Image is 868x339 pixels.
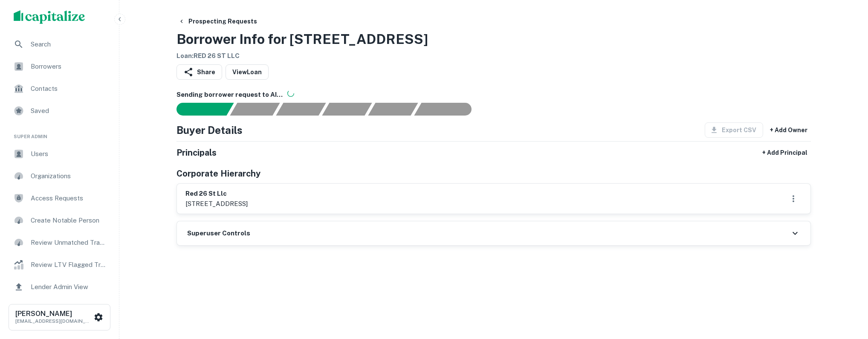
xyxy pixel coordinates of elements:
[230,103,280,116] div: Your request is received and processing...
[7,188,112,209] a: Access Requests
[176,167,260,180] h5: Corporate Hierarchy
[7,210,112,231] a: Create Notable Person
[31,84,107,94] span: Contacts
[176,90,811,100] h6: Sending borrower request to AI...
[322,103,372,116] div: Principals found, AI now looking for contact information...
[175,14,260,29] button: Prospecting Requests
[185,199,248,209] p: [STREET_ADDRESS]
[31,171,107,181] span: Organizations
[31,61,107,72] span: Borrowers
[9,304,110,330] button: [PERSON_NAME][EMAIL_ADDRESS][DOMAIN_NAME]
[187,229,250,238] h6: Superuser Controls
[31,106,107,116] span: Saved
[825,271,868,312] iframe: Chat Widget
[368,103,418,116] div: Principals found, still searching for contact information. This may take time...
[176,51,428,61] h6: Loan : RED 26 ST LLC
[31,193,107,203] span: Access Requests
[31,149,107,159] span: Users
[14,10,85,24] img: capitalize-logo.png
[7,34,112,55] a: Search
[15,317,92,325] p: [EMAIL_ADDRESS][DOMAIN_NAME]
[176,122,243,138] h4: Buyer Details
[31,260,107,270] span: Review LTV Flagged Transactions
[176,29,428,49] h3: Borrower Info for [STREET_ADDRESS]
[31,39,107,49] span: Search
[176,146,217,159] h5: Principals
[759,145,811,160] button: + Add Principal
[7,255,112,275] a: Review LTV Flagged Transactions
[7,277,112,297] a: Lender Admin View
[414,103,482,116] div: AI fulfillment process complete.
[176,64,222,80] button: Share
[7,101,112,121] a: Saved
[7,232,112,253] a: Review Unmatched Transactions
[31,238,107,248] span: Review Unmatched Transactions
[767,122,811,138] button: + Add Owner
[7,56,112,77] a: Borrowers
[7,78,112,99] a: Contacts
[185,189,248,199] h6: red 26 st llc
[15,310,92,317] h6: [PERSON_NAME]
[226,64,269,80] a: ViewLoan
[276,103,326,116] div: Documents found, AI parsing details...
[7,144,112,164] a: Users
[7,166,112,186] a: Organizations
[7,123,112,144] li: Super Admin
[31,282,107,292] span: Lender Admin View
[166,103,230,116] div: Sending borrower request to AI...
[31,215,107,226] span: Create Notable Person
